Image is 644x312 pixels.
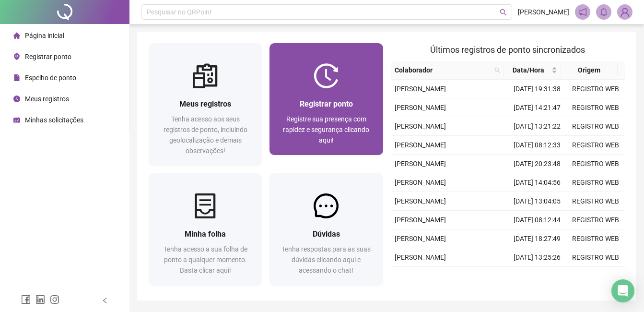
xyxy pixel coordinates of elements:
span: schedule [13,117,20,123]
span: bell [599,8,608,16]
span: Registrar ponto [25,53,71,60]
span: clock-circle [13,96,20,102]
span: [PERSON_NAME] [395,141,446,149]
span: file [13,74,20,81]
td: [DATE] 19:31:38 [508,80,566,98]
a: DúvidasTenha respostas para as suas dúvidas clicando aqui e acessando o chat! [269,173,383,285]
td: REGISTRO WEB [566,173,625,192]
span: Página inicial [25,32,64,39]
td: REGISTRO WEB [566,248,625,267]
td: [DATE] 20:23:48 [508,155,566,173]
span: Meus registros [25,95,69,103]
span: Minhas solicitações [25,116,83,124]
td: [DATE] 13:21:22 [508,117,566,136]
span: linkedin [35,295,45,304]
span: [PERSON_NAME] [395,197,446,205]
td: REGISTRO WEB [566,192,625,211]
a: Registrar pontoRegistre sua presença com rapidez e segurança clicando aqui! [269,43,383,155]
td: [DATE] 08:12:33 [508,136,566,155]
span: Data/Hora [508,65,549,75]
span: [PERSON_NAME] [395,253,446,261]
span: instagram [50,295,59,304]
span: Espelho de ponto [25,74,76,82]
span: Tenha acesso aos seus registros de ponto, incluindo geolocalização e demais observações! [164,115,247,155]
th: Origem [561,61,618,80]
span: [PERSON_NAME] [395,160,446,168]
td: [DATE] 12:31:36 [508,267,566,286]
span: notification [578,8,587,16]
span: [PERSON_NAME] [395,85,446,93]
span: Tenha acesso a sua folha de ponto a qualquer momento. Basta clicar aqui! [164,245,247,274]
td: [DATE] 13:04:05 [508,192,566,211]
span: left [102,297,108,304]
span: Registrar ponto [300,99,353,108]
span: Meus registros [179,99,231,108]
td: REGISTRO WEB [566,98,625,117]
a: Meus registrosTenha acesso aos seus registros de ponto, incluindo geolocalização e demais observa... [149,43,262,166]
span: Dúvidas [313,229,340,239]
th: Data/Hora [504,61,561,80]
td: REGISTRO WEB [566,155,625,173]
td: REGISTRO WEB [566,211,625,229]
span: [PERSON_NAME] [395,179,446,186]
span: [PERSON_NAME] [395,104,446,111]
img: 86078 [618,5,632,19]
td: REGISTRO WEB [566,267,625,286]
td: [DATE] 13:25:26 [508,248,566,267]
div: Open Intercom Messenger [611,279,634,302]
span: Registre sua presença com rapidez e segurança clicando aqui! [283,115,369,144]
span: search [492,63,502,77]
span: Tenha respostas para as suas dúvidas clicando aqui e acessando o chat! [281,245,371,274]
td: REGISTRO WEB [566,80,625,98]
td: [DATE] 14:04:56 [508,173,566,192]
td: [DATE] 08:12:44 [508,211,566,229]
td: REGISTRO WEB [566,229,625,248]
span: search [500,9,507,16]
span: [PERSON_NAME] [395,216,446,224]
span: facebook [21,295,31,304]
span: Últimos registros de ponto sincronizados [430,45,585,55]
span: [PERSON_NAME] [395,122,446,130]
td: REGISTRO WEB [566,136,625,155]
td: [DATE] 14:21:47 [508,98,566,117]
span: Colaborador [395,65,491,75]
span: home [13,32,20,39]
span: [PERSON_NAME] [518,7,569,17]
span: search [494,67,500,73]
span: environment [13,53,20,60]
a: Minha folhaTenha acesso a sua folha de ponto a qualquer momento. Basta clicar aqui! [149,173,262,285]
span: [PERSON_NAME] [395,235,446,242]
td: REGISTRO WEB [566,117,625,136]
span: Minha folha [185,229,226,239]
td: [DATE] 18:27:49 [508,229,566,248]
